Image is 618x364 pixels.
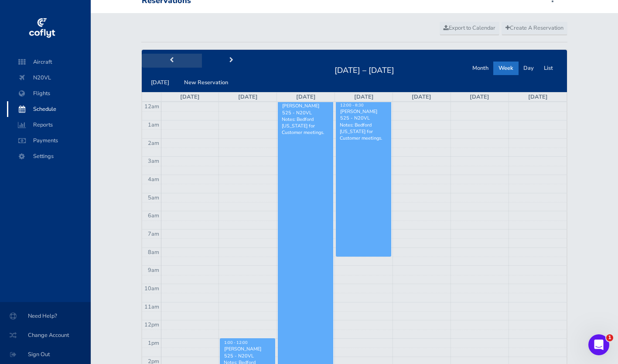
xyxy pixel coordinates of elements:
p: Notes: Bedford [US_STATE] for Customer meetings. [340,122,387,142]
a: [DATE] [528,93,548,101]
a: [DATE] [354,93,374,101]
span: Settings [16,148,82,164]
span: 7am [148,230,159,238]
span: 12pm [144,321,159,329]
img: coflyt logo [27,15,56,41]
span: Sign Out [10,347,80,362]
button: Day [518,62,539,75]
a: [DATE] [470,93,489,101]
span: 1 [606,334,613,341]
a: Create A Reservation [502,22,567,35]
div: [PERSON_NAME] 525 - N20VL [224,346,271,359]
a: Export to Calendar [440,22,499,35]
div: [PERSON_NAME] 525 - N20VL [340,108,387,121]
button: New Reservation [179,76,233,89]
span: 1:00 - 12:00 [224,340,248,345]
span: 9am [148,266,159,274]
span: Aircraft [16,54,82,70]
span: 12:00 - 8:30 [340,103,364,108]
span: 1am [148,121,159,129]
span: Flights [16,86,82,101]
h2: [DATE] – [DATE] [329,63,399,76]
span: 10am [144,285,159,292]
span: Export to Calendar [444,24,495,32]
span: 5am [148,194,159,202]
span: Create A Reservation [505,24,563,32]
span: 3am [148,157,159,165]
span: N20VL [16,70,82,86]
span: Need Help? [10,308,80,324]
span: 4am [148,175,159,183]
button: prev [142,54,202,67]
button: next [201,54,262,67]
a: [DATE] [296,93,316,101]
span: 8am [148,248,159,256]
span: 6am [148,212,159,220]
a: [DATE] [238,93,258,101]
span: Reports [16,117,82,133]
span: 1pm [148,339,159,347]
span: Payments [16,133,82,148]
span: 11am [144,303,159,311]
span: 2am [148,139,159,147]
span: Change Account [10,327,80,343]
button: Month [467,62,494,75]
p: Notes: Bedford [US_STATE] for Customer meetings. [282,116,329,136]
button: [DATE] [146,76,174,89]
span: Schedule [16,101,82,117]
iframe: Intercom live chat [588,334,609,355]
div: [PERSON_NAME] 525 - N20VL [282,103,329,116]
span: 12am [144,103,159,110]
button: List [539,62,558,75]
a: [DATE] [412,93,431,101]
button: Week [493,62,519,75]
a: [DATE] [180,93,200,101]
